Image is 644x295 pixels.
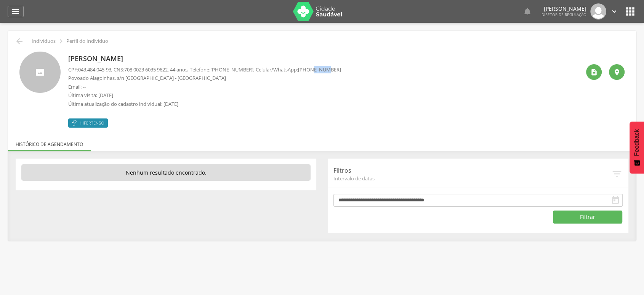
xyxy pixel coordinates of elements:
[68,54,341,64] p: [PERSON_NAME]
[68,92,341,99] p: Última visita: [DATE]
[610,7,618,16] i: 
[624,5,636,18] i: 
[333,166,611,175] p: Filtros
[21,164,311,181] p: Nenhum resultado encontrado.
[333,175,611,182] span: Intervalo de datas
[78,66,111,73] span: 043.484.045-93
[66,38,108,44] p: Perfil do Indivíduo
[8,6,24,17] a: 
[15,37,24,46] i: 
[610,3,618,19] a: 
[633,129,640,156] span: Feedback
[590,68,598,76] i: 
[553,211,622,224] button: Filtrar
[613,68,621,76] i: 
[68,83,341,91] p: Email: --
[32,38,56,44] p: Indivíduos
[541,12,586,17] span: Diretor de regulação
[80,120,104,126] span: Hipertenso
[523,3,532,19] a: 
[611,168,623,180] i: 
[611,196,620,205] i: 
[57,37,65,45] i: 
[298,66,341,73] span: [PHONE_NUMBER]
[541,6,586,11] p: [PERSON_NAME]
[68,66,341,73] p: CPF: , CNS: , 44 anos, Telefone: , Celular/WhatsApp:
[523,7,532,16] i: 
[630,122,644,173] button: Feedback - Mostrar pesquisa
[68,100,341,108] p: Última atualização do cadastro individual: [DATE]
[210,66,253,73] span: [PHONE_NUMBER]
[124,66,168,73] span: 708 0023 6035 9622
[11,7,20,16] i: 
[68,75,341,82] p: Povoado Alagoinhas, s/n [GEOGRAPHIC_DATA] - [GEOGRAPHIC_DATA]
